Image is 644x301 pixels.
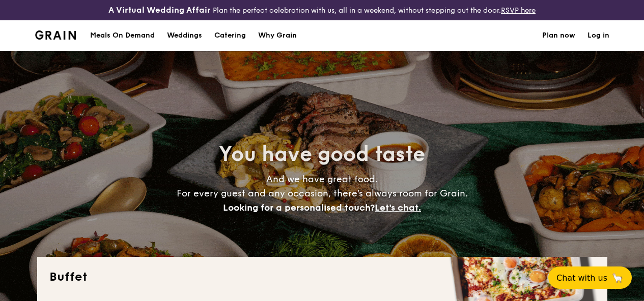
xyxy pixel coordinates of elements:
a: Log in [587,20,609,51]
a: Logotype [35,30,76,40]
a: Meals On Demand [84,20,161,51]
img: Grain [35,30,76,40]
span: Chat with us [556,273,607,283]
div: Weddings [167,20,202,51]
button: Chat with us🦙 [548,266,632,289]
span: Looking for a personalised touch? [223,202,375,213]
div: Plan the perfect celebration with us, all in a weekend, without stepping out the door. [107,4,537,16]
a: Weddings [161,20,208,51]
span: And we have great food. For every guest and any occasion, there’s always room for Grain. [177,174,468,213]
div: Meals On Demand [90,20,155,51]
h2: Buffet [49,269,595,285]
h1: Catering [214,20,246,51]
div: Why Grain [258,20,297,51]
span: Let's chat. [375,202,421,213]
span: You have good taste [219,142,425,166]
h4: A Virtual Wedding Affair [108,4,211,16]
a: RSVP here [501,6,536,15]
span: 🦙 [611,272,624,284]
a: Catering [208,20,252,51]
a: Plan now [542,20,575,51]
a: Why Grain [252,20,303,51]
